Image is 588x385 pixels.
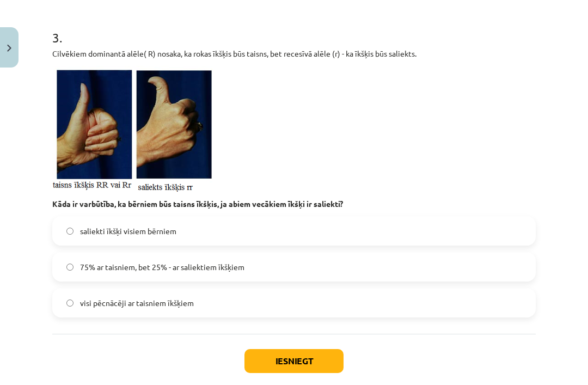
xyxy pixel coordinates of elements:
[52,11,536,45] h1: 3 .
[80,261,244,273] span: 75% ar taisniem, bet 25% - ar saliektiem īkšķiem
[66,300,73,307] input: visi pēcnācēji ar taisniem īkšķiem
[66,228,73,235] input: saliekti īkšķi visiem bērniem
[80,225,176,237] span: saliekti īkšķi visiem bērniem
[52,66,216,192] img: A close-up of a hand Description automatically generated
[52,48,536,59] p: Cilvēkiem dominantā alēle( R) nosaka, ka rokas īkšķis būs taisns, bet recesīvā alēle (r) - ka īkš...
[244,349,344,373] button: Iesniegt
[66,264,73,271] input: 75% ar taisniem, bet 25% - ar saliektiem īkšķiem
[52,199,343,209] b: Kāda ir varbūtība, ka bērniem būs taisns īkšķis, ja abiem vecākiem īkšķi ir saliekti?
[80,297,194,309] span: visi pēcnācēji ar taisniem īkšķiem
[7,45,11,52] img: icon-close-lesson-0947bae3869378f0d4975bcd49f059093ad1ed9edebbc8119c70593378902aed.svg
